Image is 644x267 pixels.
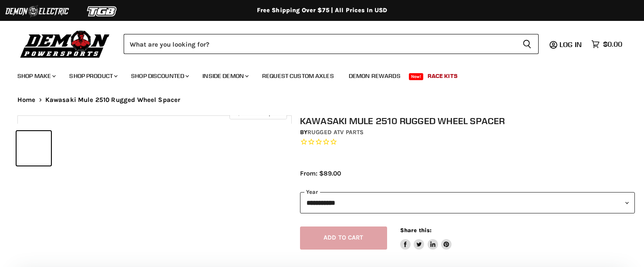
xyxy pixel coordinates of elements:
[300,169,341,177] span: From: $89.00
[300,138,635,147] span: Rated 0.0 out of 5 stars 0 reviews
[125,67,194,85] a: Shop Discounted
[400,227,432,233] span: Share this:
[63,67,123,85] a: Shop Product
[603,40,622,48] span: $0.00
[421,67,464,85] a: Race Kits
[556,41,587,48] a: Log in
[300,115,635,126] h1: Kawasaki Mule 2510 Rugged Wheel Spacer
[560,40,582,49] span: Log in
[4,3,70,20] img: Demon Electric Logo 2
[11,64,620,85] ul: Main menu
[17,28,113,59] img: Demon Powersports
[124,34,539,54] form: Product
[342,67,407,85] a: Demon Rewards
[256,67,341,85] a: Request Custom Axles
[516,34,539,54] button: Search
[409,73,424,80] span: New!
[300,192,635,213] select: year
[70,3,135,20] img: TGB Logo 2
[124,34,516,54] input: Search
[307,128,364,136] a: Rugged ATV Parts
[17,96,36,104] a: Home
[45,96,181,104] span: Kawasaki Mule 2510 Rugged Wheel Spacer
[234,110,282,116] span: Click to expand
[17,131,51,166] button: Kawasaki Mule 2510 Rugged Wheel Spacer thumbnail
[300,128,635,137] div: by
[400,226,452,250] aside: Share this:
[11,67,61,85] a: Shop Make
[196,67,254,85] a: Inside Demon
[587,38,627,51] a: $0.00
